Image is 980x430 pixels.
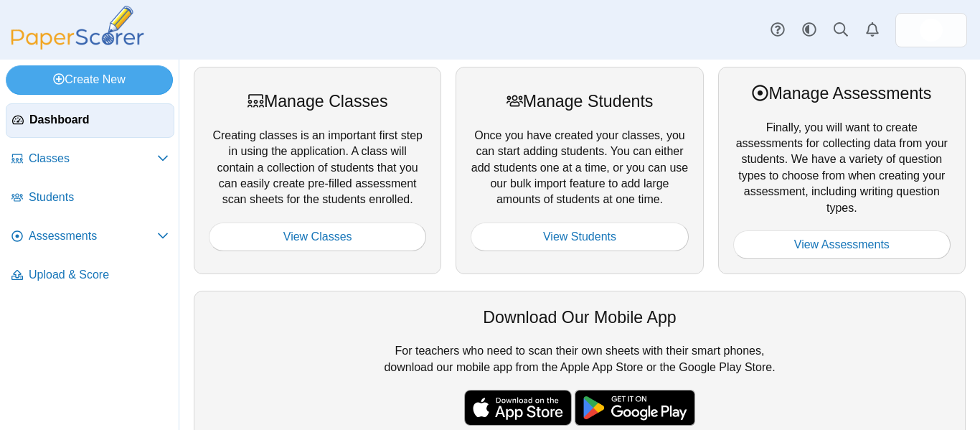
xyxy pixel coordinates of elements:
[29,228,157,244] span: Assessments
[920,19,943,42] span: Carly Phillips
[6,6,149,50] img: PaperScorer
[733,230,951,259] a: View Assessments
[6,65,173,94] a: Create New
[6,258,174,293] a: Upload & Score
[471,90,688,113] div: Manage Students
[6,181,174,215] a: Students
[575,390,695,426] img: google-play-badge.png
[29,112,168,128] span: Dashboard
[6,142,174,177] a: Classes
[6,39,149,52] a: PaperScorer
[471,223,688,251] a: View Students
[194,67,441,274] div: Creating classes is an important first step in using the application. A class will contain a coll...
[733,82,951,105] div: Manage Assessments
[895,13,967,47] a: ps.3EkigzR8e34dNbR6
[29,267,169,283] span: Upload & Score
[920,19,943,42] img: ps.3EkigzR8e34dNbR6
[456,67,703,274] div: Once you have created your classes, you can start adding students. You can either add students on...
[29,190,169,205] span: Students
[6,220,174,254] a: Assessments
[209,90,426,113] div: Manage Classes
[29,151,157,167] span: Classes
[857,14,888,46] a: Alerts
[718,67,966,274] div: Finally, you will want to create assessments for collecting data from your students. We have a va...
[209,223,426,251] a: View Classes
[209,306,951,329] div: Download Our Mobile App
[6,103,174,138] a: Dashboard
[464,390,572,426] img: apple-store-badge.svg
